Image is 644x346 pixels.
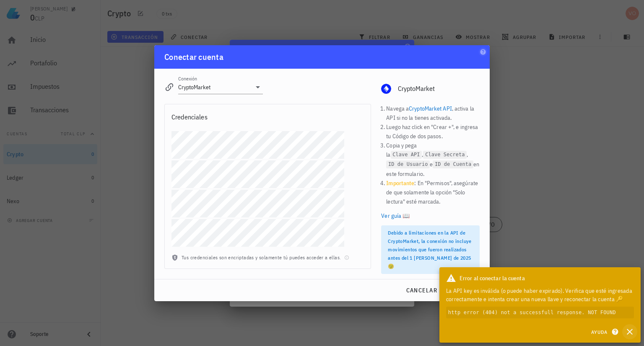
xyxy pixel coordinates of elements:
code: http error (404) not a successfull response. NOT FOUND [446,307,634,318]
div: Conectar cuenta [164,50,223,64]
div: Credenciales [171,111,208,123]
div: La API key es inválida (o puede haber expirado). Verifica que esté ingresada correctamente e inte... [446,287,634,303]
li: Copia y pega la , , e en este formulario. [386,141,480,178]
li: : En "Permisos", asegúrate de que solamente la opción "Solo lectura" esté marcada. [386,178,480,206]
div: CryptoMarket [398,85,480,93]
code: ID de Usuario [386,160,430,168]
li: Luego haz click en "Crear +", e ingresa tu Código de dos pasos. [386,122,480,141]
code: Clave Secreta [423,151,467,159]
li: Navega a , activa la API si no la tienes activada. [386,104,480,122]
span: cancelar [406,287,437,294]
button: cancelar [402,283,441,298]
code: ID de Cuenta [433,160,473,168]
label: Conexión [178,75,197,82]
span: Debido a limitaciones en la API de CryptoMarket, la conexión no incluye movimientos que fueron re... [388,230,471,269]
code: Clave API [391,151,422,159]
b: Importante [386,179,414,187]
div: Tus credenciales son encriptadas y solamente tú puedes acceder a ellas. [165,253,371,269]
span: Ayuda [591,328,617,336]
a: Ver guía 📖 [381,211,480,220]
button: Ayuda [586,326,622,338]
a: CryptoMarket API [409,105,452,112]
span: Error al conectar la cuenta [460,274,525,283]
